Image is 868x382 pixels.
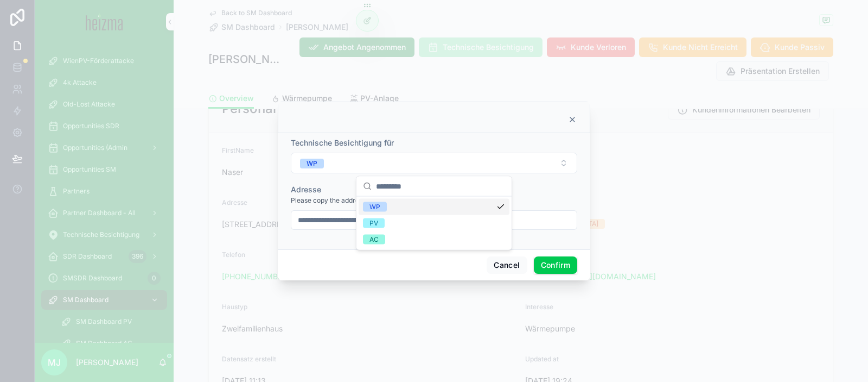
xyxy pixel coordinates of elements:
[291,196,419,205] span: Please copy the address for the next step!
[369,202,380,212] div: WP
[291,185,321,194] span: Adresse
[291,138,394,147] span: Technische Besichtigung für
[534,256,577,274] button: Confirm
[307,159,317,168] div: WP
[369,235,379,245] div: AC
[356,197,512,250] div: Suggestions
[300,158,324,168] button: Unselect WP
[487,256,527,274] button: Cancel
[291,153,577,173] button: Select Button
[369,218,378,228] div: PV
